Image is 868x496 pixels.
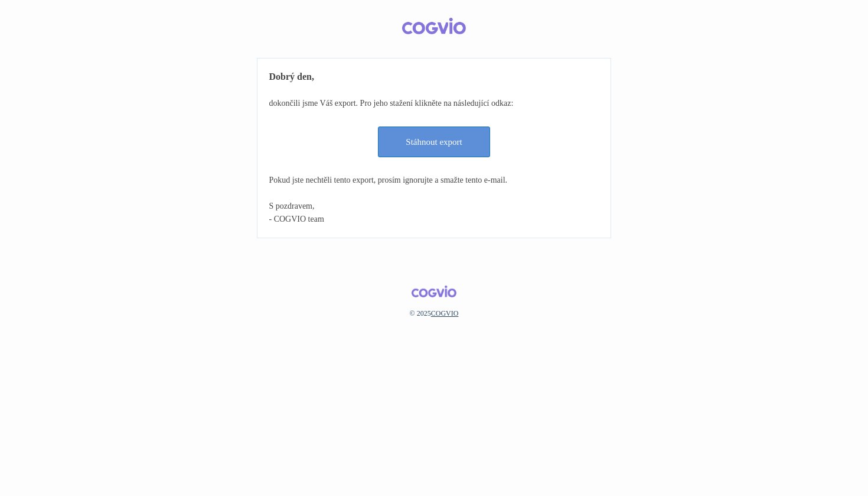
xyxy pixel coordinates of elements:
img: COGVIO [402,18,466,34]
a: Stáhnout export [378,127,490,157]
a: COGVIO [431,309,459,317]
img: COGVIO [412,286,456,297]
b: Dobrý den, [269,72,314,82]
td: dokončili jsme Váš export. Pro jeho stažení klikněte na následující odkaz: Pokud jste nechtěli te... [269,70,599,226]
td: © 2025 [257,286,611,319]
